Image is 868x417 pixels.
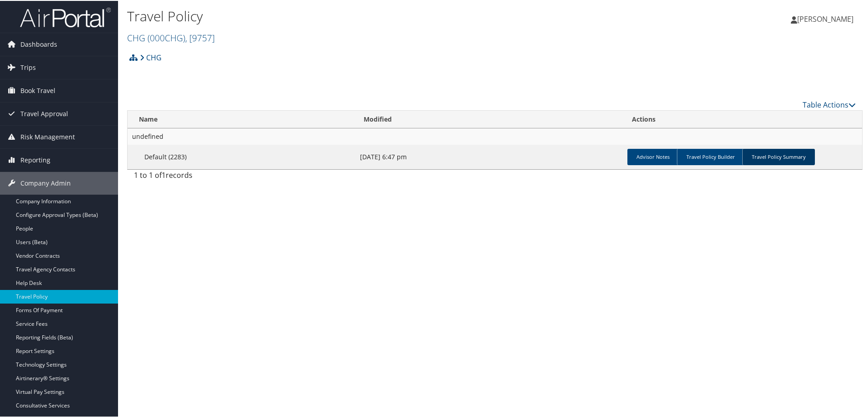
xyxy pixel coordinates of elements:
th: Name: activate to sort column ascending [128,110,355,128]
span: Company Admin [20,171,71,194]
img: airportal-logo.png [20,6,111,27]
a: Travel Policy Builder [677,148,744,164]
span: Dashboards [20,32,57,55]
span: Book Travel [20,78,55,101]
span: , [ 9757 ] [185,31,215,43]
a: CHG [140,48,162,66]
td: undefined [128,128,862,144]
th: Modified: activate to sort column ascending [355,110,624,128]
a: Table Actions [803,99,856,109]
a: Advisor Notes [627,148,679,164]
td: Default (2283) [128,144,355,168]
span: [PERSON_NAME] [797,13,853,23]
h1: Travel Policy [127,6,617,25]
span: 1 [162,169,166,179]
a: [PERSON_NAME] [791,5,863,32]
span: Reporting [20,148,50,171]
span: Risk Management [20,125,75,147]
span: Travel Approval [20,102,68,124]
th: Actions [624,110,862,128]
td: [DATE] 6:47 pm [355,144,624,168]
a: CHG [127,31,215,43]
span: ( 000CHG ) [148,31,185,43]
a: Travel Policy Summary [742,148,815,164]
div: 1 to 1 of records [134,169,304,184]
span: Trips [20,55,36,78]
